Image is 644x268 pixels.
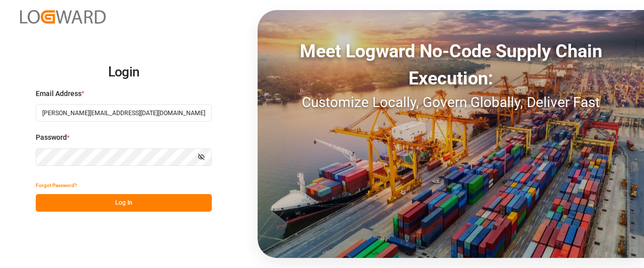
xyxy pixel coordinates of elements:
[36,132,67,143] span: Password
[258,38,644,92] div: Meet Logward No-Code Supply Chain Execution:
[36,176,77,194] button: Forgot Password?
[36,88,82,99] span: Email Address
[258,92,644,113] div: Customize Locally, Govern Globally, Deliver Fast
[36,56,212,88] h2: Login
[20,10,106,24] img: Logward_new_orange.png
[36,104,212,122] input: Enter your email
[36,194,212,212] button: Log In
